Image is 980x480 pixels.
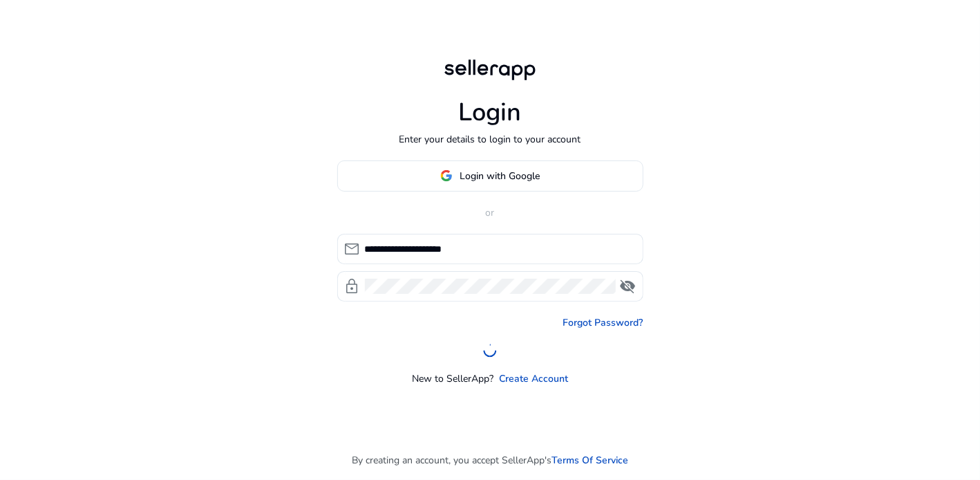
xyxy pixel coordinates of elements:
[563,315,643,330] a: Forgot Password?
[412,371,493,386] p: New to SellerApp?
[499,371,568,386] a: Create Account
[344,278,361,295] span: lock
[620,278,637,295] span: visibility_off
[460,169,540,183] span: Login with Google
[337,160,643,192] button: Login with Google
[440,169,453,182] img: google-logo.svg
[337,205,643,220] p: or
[344,241,361,257] span: mail
[399,132,581,147] p: Enter your details to login to your account
[552,453,628,468] a: Terms Of Service
[459,98,522,127] h1: Login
